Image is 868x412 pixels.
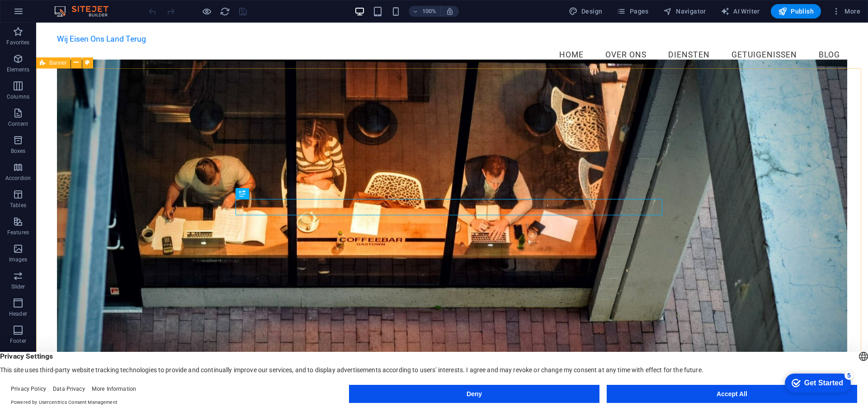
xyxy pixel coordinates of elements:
[832,7,860,16] span: More
[717,4,764,19] button: AI Writer
[10,202,26,209] p: Tables
[828,4,864,19] button: More
[21,374,32,376] button: 3
[663,7,706,16] span: Navigator
[9,256,28,263] p: Images
[21,352,32,354] button: 1
[52,6,120,17] img: Editor Logo
[27,10,66,18] div: Get Started
[8,120,28,128] p: Content
[7,93,29,100] p: Columns
[721,7,760,16] span: AI Writer
[7,229,29,236] p: Features
[771,4,821,19] button: Publish
[7,5,73,24] div: Get Started 5 items remaining, 0% complete
[422,6,437,17] h6: 100%
[49,60,67,66] span: Banner
[660,4,710,19] button: Navigator
[446,7,454,15] i: On resize automatically adjust zoom level to fit chosen device.
[10,337,26,345] p: Footer
[219,6,230,17] button: reload
[409,6,441,17] button: 100%
[11,283,25,290] p: Slider
[778,7,814,16] span: Publish
[9,310,27,317] p: Header
[613,4,652,19] button: Pages
[220,6,230,17] i: Reload page
[569,7,603,16] span: Design
[11,147,26,155] p: Boxes
[67,2,76,11] div: 5
[201,6,212,17] button: Click here to leave preview mode and continue editing
[5,175,31,182] p: Accordion
[617,7,648,16] span: Pages
[21,363,32,365] button: 2
[565,4,606,19] button: Design
[7,66,30,73] p: Elements
[6,39,29,46] p: Favorites
[565,4,606,19] div: Design (Ctrl+Alt+Y)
